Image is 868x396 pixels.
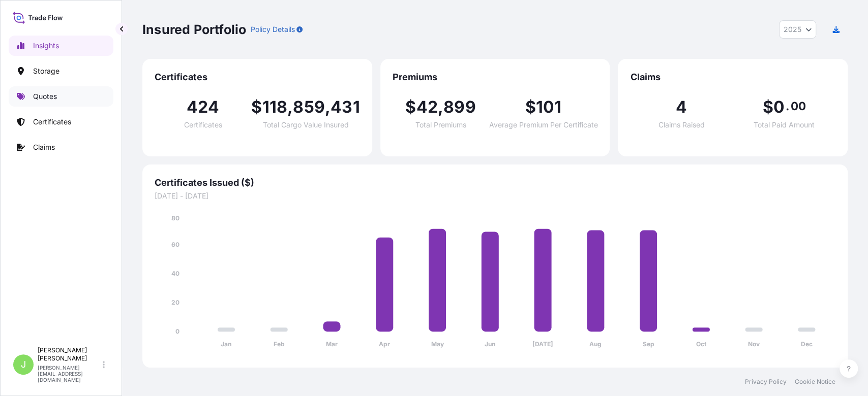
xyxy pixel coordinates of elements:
span: [DATE] - [DATE] [155,191,835,201]
tspan: 20 [171,299,179,306]
span: 899 [443,99,476,115]
span: 42 [416,99,438,115]
tspan: Dec [801,340,813,348]
tspan: Feb [274,340,285,348]
p: Insured Portfolio [142,21,246,38]
span: 431 [331,99,360,115]
tspan: [DATE] [532,340,553,348]
tspan: Apr [379,340,390,348]
p: Insights [33,41,59,51]
p: Quotes [33,91,57,102]
span: Total Cargo Value Insured [262,121,348,128]
p: [PERSON_NAME][EMAIL_ADDRESS][DOMAIN_NAME] [38,365,101,383]
span: Premiums [393,71,598,83]
span: 4 [676,99,687,115]
span: Certificates Issued ($) [155,177,835,189]
p: Policy Details [250,24,294,35]
span: Claims Raised [659,121,705,128]
tspan: 60 [171,241,179,248]
span: , [438,99,443,115]
tspan: Nov [748,340,760,348]
span: Average Premium Per Certificate [489,121,597,128]
span: Total Paid Amount [754,121,815,128]
p: Claims [33,142,55,152]
span: 118 [262,99,287,115]
span: $ [525,99,535,115]
a: Storage [9,61,113,81]
a: Quotes [9,86,113,107]
span: 2025 [784,24,801,35]
tspan: 40 [171,270,179,277]
p: Certificates [33,117,71,127]
tspan: May [431,340,444,348]
a: Insights [9,36,113,56]
span: $ [405,99,416,115]
span: Certificates [155,71,360,83]
tspan: Aug [589,340,602,348]
span: Certificates [184,121,222,128]
span: . [786,102,789,110]
tspan: 80 [171,214,179,222]
a: Certificates [9,112,113,132]
span: , [287,99,293,115]
span: J [21,359,26,370]
span: $ [762,99,773,115]
tspan: 0 [175,327,179,335]
span: 101 [536,99,562,115]
span: 0 [773,99,785,115]
span: $ [251,99,262,115]
a: Cookie Notice [795,378,835,386]
span: , [325,99,331,115]
tspan: Sep [642,340,654,348]
a: Claims [9,137,113,157]
p: Storage [33,66,59,76]
tspan: Jan [221,340,231,348]
p: [PERSON_NAME] [PERSON_NAME] [38,346,101,362]
span: 00 [790,102,805,110]
a: Privacy Policy [745,378,787,386]
span: Total Premiums [415,121,466,128]
span: 859 [293,99,325,115]
tspan: Oct [696,340,707,348]
tspan: Mar [326,340,338,348]
span: 424 [187,99,220,115]
tspan: Jun [485,340,495,348]
button: Year Selector [779,20,816,39]
span: Claims [630,71,835,83]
